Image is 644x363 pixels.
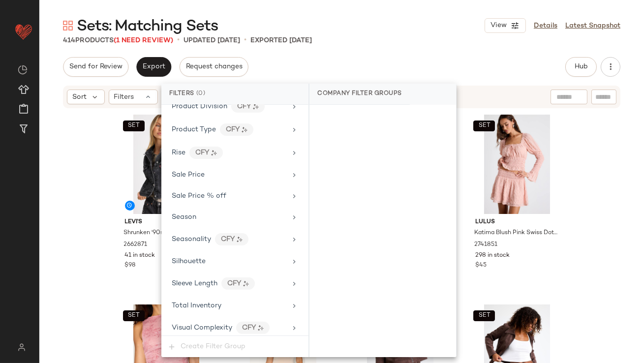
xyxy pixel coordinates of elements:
button: Send for Review [63,57,128,77]
div: Products [63,35,173,46]
span: Katima Blush Pink Swiss Dot Smocked Mini Skirt [474,229,557,238]
button: View [485,18,526,33]
span: Sale Price [172,171,205,179]
span: Sale Price % off [172,192,226,200]
span: Sleeve Length [172,280,217,287]
span: SET [127,312,140,319]
span: $98 [125,261,136,270]
button: SET [123,121,145,131]
span: 298 in stock [475,251,510,260]
span: Filters [114,92,134,102]
span: 414 [63,37,75,44]
a: Details [534,21,557,31]
img: ai.DGldD1NL.svg [243,281,249,287]
span: Visual Complexity [172,324,232,332]
span: $45 [475,261,487,270]
p: updated [DATE] [184,35,240,46]
button: SET [473,121,495,131]
span: Product Type [172,126,216,133]
span: • [177,34,180,46]
img: ai.DGldD1NL.svg [242,127,247,133]
span: SET [478,122,491,129]
div: CFY [215,233,248,245]
span: SET [478,312,491,319]
button: Request changes [180,57,248,77]
span: Request changes [185,63,243,71]
button: SET [123,310,145,321]
span: SET [127,122,140,129]
span: Sets: Matching Sets [77,17,218,36]
span: Hub [574,63,588,71]
img: svg%3e [12,343,31,351]
span: Total Inventory [172,302,221,309]
span: Send for Review [69,63,123,71]
span: Seasonality [172,236,211,243]
button: SET [473,310,495,321]
img: svg%3e [63,21,73,30]
div: CFY [220,123,253,136]
span: View [490,22,507,30]
div: CFY [236,322,270,334]
span: (1 Need Review) [114,37,173,44]
span: Export [142,63,165,71]
button: Hub [565,57,597,77]
span: Rise [172,149,185,156]
span: Shrunken '90s Washed Black Denim Studded Trucker Jacket [124,229,207,238]
a: Latest Snapshot [565,21,620,31]
span: 41 in stock [125,251,155,260]
span: Levi's [125,218,208,227]
div: CFY [189,147,223,159]
div: CFY [221,277,255,290]
span: • [244,34,246,46]
span: Lulus [475,218,558,227]
button: Export [136,57,171,77]
img: svg%3e [18,65,28,75]
img: 2662871_01_hero_2025-10-06.jpg [117,115,216,214]
img: ai.DGldD1NL.svg [237,237,243,242]
div: CFY [231,100,265,113]
div: Filters [161,84,308,105]
span: Sort [72,92,87,102]
span: (0) [196,90,206,98]
img: ai.DGldD1NL.svg [258,325,264,331]
img: heart_red.DM2ytmEG.svg [14,22,33,41]
span: Silhouette [172,258,206,265]
span: Product Division [172,103,227,110]
span: Season [172,213,196,221]
p: Exported [DATE] [250,35,312,46]
span: 2662871 [124,241,148,249]
img: 2741851_01_hero_2025-09-26.jpg [467,115,566,214]
span: 2741851 [474,241,497,249]
img: ai.DGldD1NL.svg [253,104,259,110]
div: Company Filter Groups [309,84,410,105]
img: ai.DGldD1NL.svg [211,150,217,156]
